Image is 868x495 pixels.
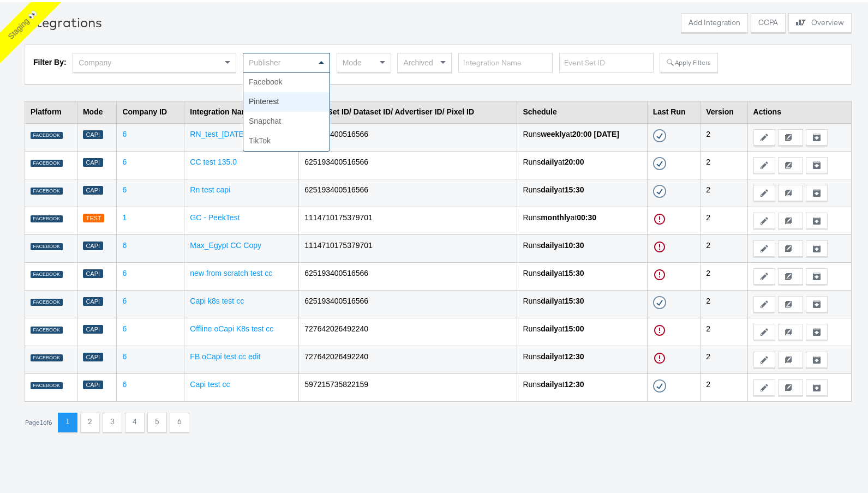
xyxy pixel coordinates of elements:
[701,260,747,288] td: 2
[58,411,77,430] button: 1
[83,267,103,276] div: Capi
[25,416,52,424] div: Page 1 of 6
[541,211,570,220] strong: monthly
[125,411,145,430] button: 4
[701,371,747,399] td: 2
[122,294,127,303] a: 6
[122,211,127,220] a: 1
[647,99,701,121] th: Last Run
[517,343,647,371] td: Runs at
[565,350,584,359] strong: 12:30
[25,11,102,29] div: Integrations
[73,51,236,70] div: Company
[83,323,103,332] div: Capi
[33,56,67,64] strong: Filter By:
[83,378,103,388] div: Capi
[190,267,272,275] a: new from scratch test cc
[541,239,558,247] strong: daily
[681,11,748,31] button: Add Integration
[299,99,517,121] th: Event Set ID/ Dataset ID/ Advertiser ID/ Pixel ID
[80,411,100,430] button: 2
[701,121,747,149] td: 2
[103,411,122,430] button: 3
[458,51,553,71] input: Integration Name
[31,130,63,137] div: FACEBOOK
[83,184,103,193] div: Capi
[31,352,63,360] div: FACEBOOK
[517,177,647,204] td: Runs at
[701,232,747,260] td: 2
[701,99,747,121] th: Version
[117,99,184,121] th: Company ID
[147,411,167,430] button: 5
[83,351,103,360] div: Capi
[577,211,596,220] strong: 00:30
[299,204,517,232] td: 1114710175379701
[299,121,517,149] td: 625193400516566
[751,11,786,31] button: CCPA
[517,121,647,149] td: Runs at
[517,204,647,232] td: Runs at
[31,158,63,165] div: FACEBOOK
[541,128,566,136] strong: weekly
[701,149,747,177] td: 2
[751,11,786,33] a: CCPA
[517,232,647,260] td: Runs at
[31,269,63,276] div: FACEBOOK
[299,371,517,399] td: 597215735822159
[31,213,63,221] div: FACEBOOK
[190,239,261,247] a: Max_Egypt CC Copy
[517,371,647,399] td: Runs at
[594,128,619,136] strong: [DATE]
[559,51,654,71] input: Event Set ID
[243,110,330,129] div: Snapchat
[299,177,517,204] td: 625193400516566
[190,128,246,136] a: RN_test_[DATE]
[83,212,104,221] div: Test
[190,211,240,220] a: GC - PeekTest
[541,267,558,275] strong: daily
[190,183,230,192] a: Rn test capi
[190,322,273,331] a: Offline oCapi K8s test cc
[243,90,330,110] div: Pinterest
[517,260,647,288] td: Runs at
[122,350,127,359] a: 6
[190,378,230,387] a: Capi test cc
[517,288,647,316] td: Runs at
[565,239,584,247] strong: 10:30
[565,378,584,387] strong: 12:30
[299,260,517,288] td: 625193400516566
[701,343,747,371] td: 2
[541,155,558,164] strong: daily
[83,156,103,165] div: Capi
[701,316,747,343] td: 2
[337,51,391,70] div: Mode
[660,51,717,70] button: Apply Filters
[541,322,558,331] strong: daily
[31,241,63,249] div: FACEBOOK
[190,350,260,359] a: FB oCapi test cc edit
[122,155,127,164] a: 6
[517,99,647,121] th: Schedule
[701,204,747,232] td: 2
[31,380,63,388] div: FACEBOOK
[565,322,584,331] strong: 15:00
[541,378,558,387] strong: daily
[565,294,584,303] strong: 15:30
[541,183,558,192] strong: daily
[747,99,851,121] th: Actions
[541,350,558,359] strong: daily
[83,295,103,304] div: Capi
[541,294,558,303] strong: daily
[31,185,63,193] div: FACEBOOK
[572,128,592,136] strong: 20:00
[299,149,517,177] td: 625193400516566
[170,411,189,430] button: 6
[299,232,517,260] td: 1114710175379701
[83,128,103,137] div: Capi
[517,316,647,343] td: Runs at
[565,155,584,164] strong: 20:00
[701,288,747,316] td: 2
[243,129,330,149] div: TikTok
[788,11,852,31] button: Overview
